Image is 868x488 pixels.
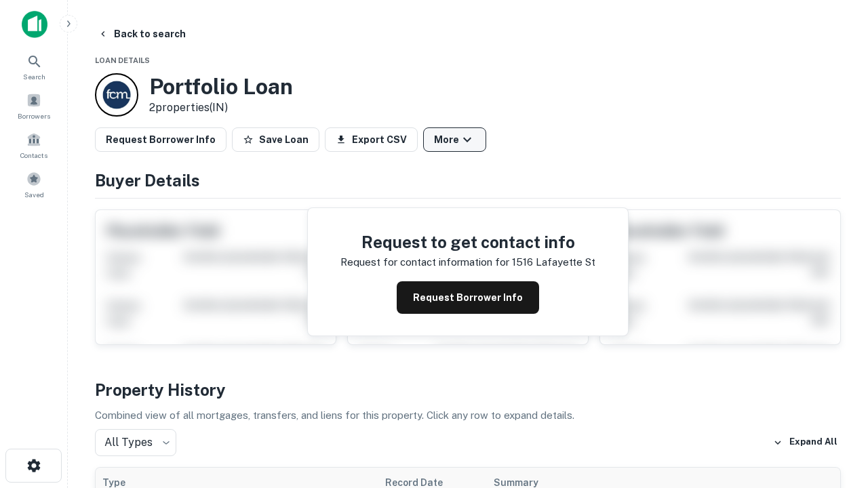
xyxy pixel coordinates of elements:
iframe: Chat Widget [800,380,868,445]
span: Contacts [20,150,47,161]
button: Expand All [770,432,841,453]
p: 2 properties (IN) [149,100,293,116]
span: Borrowers [18,110,50,121]
h4: Buyer Details [95,168,841,192]
img: capitalize-icon.png [22,11,47,38]
a: Saved [4,166,64,203]
p: 1516 lafayette st [512,254,595,270]
h4: Request to get contact info [340,230,595,254]
h4: Property History [95,378,841,402]
a: Search [4,48,64,85]
span: Loan Details [95,56,150,64]
span: Search [23,71,45,82]
a: Contacts [4,127,64,163]
h3: Portfolio Loan [149,74,293,100]
button: Export CSV [325,127,418,152]
button: More [423,127,486,152]
button: Request Borrower Info [397,281,539,314]
button: Request Borrower Info [95,127,226,152]
div: All Types [95,429,176,456]
a: Borrowers [4,87,64,124]
button: Back to search [92,22,191,46]
button: Save Loan [232,127,319,152]
span: Saved [24,189,44,200]
p: Combined view of all mortgages, transfers, and liens for this property. Click any row to expand d... [95,407,841,424]
p: Request for contact information for [340,254,509,270]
